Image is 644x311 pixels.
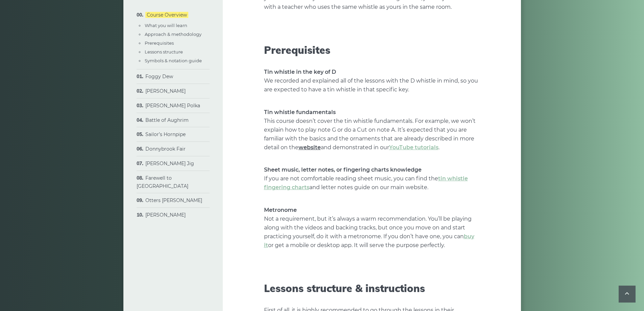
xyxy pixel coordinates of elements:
a: Donnybrook Fair [145,146,186,152]
strong: Tin whistle in the key of D [264,69,336,75]
a: [PERSON_NAME] [145,88,186,94]
a: Approach & methodology [145,31,201,37]
strong: Sheet music, letter notes, or fingering charts knowledge [264,166,422,173]
a: Prerequisites [145,40,174,46]
a: Symbols & notation guide [145,58,202,63]
a: What you will learn [145,23,187,28]
strong: Metronome [264,207,297,213]
strong: Tin whistle fundamentals [264,109,336,115]
a: YouTube tutorials [389,144,438,151]
a: Otters [PERSON_NAME] [145,197,202,203]
h2: Prerequisites [264,44,480,56]
a: Foggy Dew [145,73,173,80]
a: [PERSON_NAME] Polka [145,103,200,109]
a: website [299,144,321,151]
a: Farewell to [GEOGRAPHIC_DATA] [137,175,188,189]
h2: Lessons structure & instructions [264,282,480,294]
a: Sailor’s Hornpipe [145,131,186,137]
a: [PERSON_NAME] Jig [145,160,194,166]
p: If you are not comfortable reading sheet music, you can find the and letter notes guide on our ma... [264,165,480,192]
a: [PERSON_NAME] [145,212,186,218]
a: Lessons structure [145,49,183,54]
a: Course Overview [145,12,188,18]
p: This course doesn’t cover the tin whistle fundamentals. For example, we won’t explain how to play... [264,108,480,152]
a: Battle of Aughrim [145,117,189,123]
p: Not a requirement, but it’s always a warm recommendation. You’ll be playing along with the videos... [264,206,480,250]
p: We recorded and explained all of the lessons with the D whistle in mind, so you are expected to h... [264,68,480,94]
a: buy it [264,233,474,248]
